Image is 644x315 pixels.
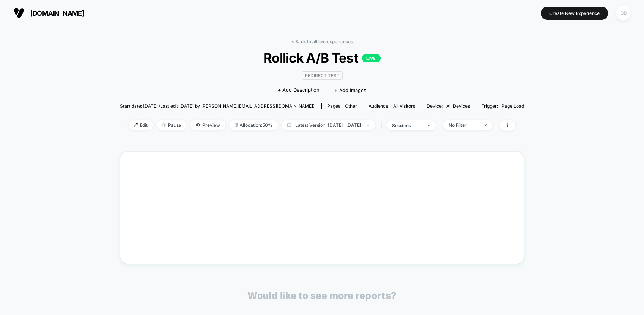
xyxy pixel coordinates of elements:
[427,125,430,126] img: end
[334,87,366,93] span: + Add Images
[120,103,315,109] span: Start date: [DATE] (Last edit [DATE] by [PERSON_NAME][EMAIL_ADDRESS][DOMAIN_NAME])
[129,120,153,130] span: Edit
[30,9,84,17] span: [DOMAIN_NAME]
[291,39,353,44] a: < Back to all live experiences
[287,123,291,127] img: calendar
[616,6,631,21] div: DD
[421,103,476,109] span: Device:
[13,7,25,19] img: Visually logo
[157,120,187,130] span: Pause
[11,7,86,19] button: [DOMAIN_NAME]
[327,103,357,109] div: Pages:
[449,122,479,128] div: No Filter
[614,6,633,21] button: DD
[393,103,415,109] span: All Visitors
[235,123,238,127] img: rebalance
[541,7,608,20] button: Create New Experience
[190,120,225,130] span: Preview
[362,54,381,62] p: LIVE
[282,120,375,130] span: Latest Version: [DATE] - [DATE]
[229,120,278,130] span: Allocation: 50%
[482,103,524,109] div: Trigger:
[369,103,415,109] div: Audience:
[134,123,138,127] img: edit
[278,86,319,94] span: + Add Description
[247,290,397,301] p: Would like to see more reports?
[162,123,166,127] img: end
[367,124,369,126] img: end
[446,103,470,109] span: all devices
[502,103,524,109] span: Page Load
[302,71,343,80] span: Redirect Test
[379,120,386,131] span: |
[140,50,503,66] span: Rollick A/B Test
[392,123,422,128] div: sessions
[484,124,487,126] img: end
[345,103,357,109] span: other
